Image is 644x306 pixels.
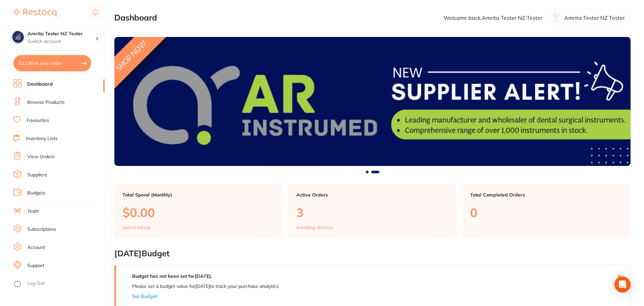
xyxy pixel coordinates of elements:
div: Open Intercom Messenger [614,276,631,293]
a: Suppliers [27,172,47,178]
a: Team [27,208,39,215]
button: Log Out [13,278,103,289]
h2: [DATE] Budget [114,249,631,258]
p: spend in Sept [122,225,151,230]
a: Inventory Lists [26,135,58,142]
p: Active Orders [296,192,449,198]
h2: Dashboard [114,13,157,23]
img: Restocq Logo [13,9,56,17]
a: Log Out [27,280,45,287]
a: Browse Products [27,99,65,106]
a: Favourites [27,117,49,124]
p: Total Spend (Monthly) [122,192,275,198]
p: Switch account [28,38,96,45]
a: Budgets [27,190,45,196]
h4: Amrita Tester NZ Tester [28,31,96,37]
button: Set Budget [132,294,157,299]
p: $0.00 [122,206,275,219]
p: 0 [470,206,622,219]
a: Active Orders3Awaiting delivery [288,184,457,238]
a: Dashboard [27,81,53,88]
button: $11.50 in your order [13,55,91,71]
a: View Orders [27,154,54,160]
a: Support [27,262,44,269]
a: Account [27,244,45,251]
p: 3 [296,206,449,219]
img: Amrita Tester NZ Tester [10,31,24,44]
a: Total Completed Orders0 [462,184,631,238]
a: Restocq Logo [13,5,56,20]
img: Dashboard [114,37,631,166]
p: Awaiting delivery [296,225,333,230]
a: Subscriptions [27,226,56,233]
strong: Budget has not been set for [DATE] . [132,273,212,279]
a: Total Spend (Monthly)$0.00spend inSept [114,184,283,238]
p: Please set a budget value for [DATE] to track your purchase analytics. [132,283,279,289]
p: Amrita Tester NZ Tester [564,15,625,21]
p: Welcome back, Amrita Tester NZ Tester [444,15,542,21]
p: Total Completed Orders [470,192,622,198]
